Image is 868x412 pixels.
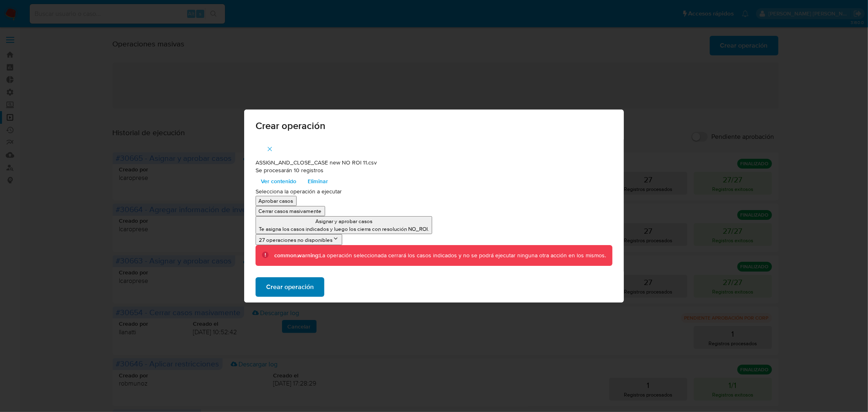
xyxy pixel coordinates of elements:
p: Selecciona la operación a ejecutar [256,188,612,196]
p: Asignar y aprobar casos [259,217,429,225]
div: La operación seleccionada cerrará los casos indicados y no se podrá ejecutar ninguna otra acción ... [274,252,606,260]
button: Crear operación [256,277,324,297]
button: Asignar y aprobar casosTe asigna los casos indicados y luego los cierra con resolución NO_ROI. [256,216,432,234]
button: Ver contenido [256,175,302,188]
button: 27 operaciones no disponibles [256,234,342,245]
button: Eliminar [302,175,334,188]
p: Aprobar casos [259,197,293,205]
p: Se procesarán 10 registros [256,167,612,175]
span: Ver contenido [261,175,297,187]
p: ASSIGN_AND_CLOSE_CASE new NO ROI 11.csv [256,159,612,167]
button: Cerrar casos masivamente [256,206,325,216]
span: Crear operación [256,121,612,131]
button: Aprobar casos [256,196,297,206]
b: common.warning: [274,251,319,259]
span: Eliminar [308,175,328,187]
p: Cerrar casos masivamente [259,207,322,215]
p: Te asigna los casos indicados y luego los cierra con resolución NO_ROI. [259,225,429,233]
span: Crear operación [266,278,314,296]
